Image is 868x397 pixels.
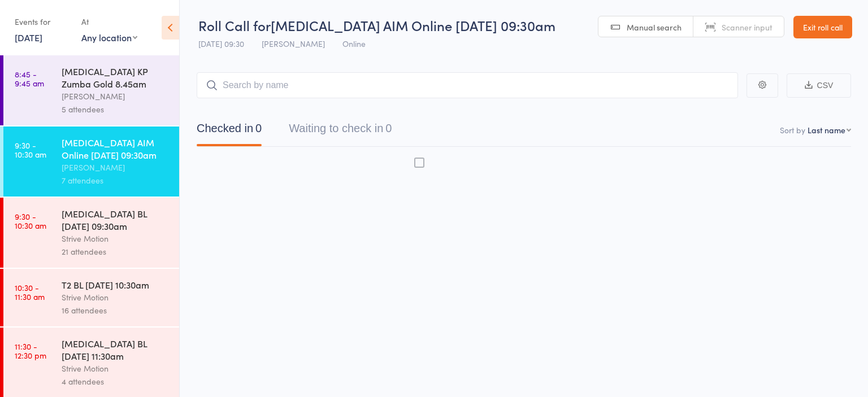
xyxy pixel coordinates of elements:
[62,337,170,362] div: [MEDICAL_DATA] BL [DATE] 11:30am
[62,375,170,388] div: 4 attendees
[15,212,46,230] time: 9:30 - 10:30 am
[197,116,262,146] button: Checked in0
[15,31,42,43] a: [DATE]
[62,174,170,187] div: 7 attendees
[62,278,170,291] div: T2 BL [DATE] 10:30am
[62,232,170,245] div: Strive Motion
[198,38,244,49] span: [DATE] 09:30
[62,103,170,116] div: 5 attendees
[15,283,45,301] time: 10:30 - 11:30 am
[81,31,137,43] div: Any location
[255,122,262,134] div: 0
[62,207,170,232] div: [MEDICAL_DATA] BL [DATE] 09:30am
[62,90,170,103] div: [PERSON_NAME]
[271,16,555,34] span: [MEDICAL_DATA] AIM Online [DATE] 09:30am
[3,198,179,268] a: 9:30 -10:30 am[MEDICAL_DATA] BL [DATE] 09:30amStrive Motion21 attendees
[808,124,845,136] div: Last name
[15,69,44,88] time: 8:45 - 9:45 am
[62,245,170,258] div: 21 attendees
[342,38,366,49] span: Online
[289,116,392,146] button: Waiting to check in0
[3,55,179,125] a: 8:45 -9:45 am[MEDICAL_DATA] KP Zumba Gold 8.45am[PERSON_NAME]5 attendees
[780,124,805,136] label: Sort by
[3,126,179,197] a: 9:30 -10:30 am[MEDICAL_DATA] AIM Online [DATE] 09:30am[PERSON_NAME]7 attendees
[3,269,179,326] a: 10:30 -11:30 amT2 BL [DATE] 10:30amStrive Motion16 attendees
[62,136,170,161] div: [MEDICAL_DATA] AIM Online [DATE] 09:30am
[385,122,392,134] div: 0
[62,291,170,304] div: Strive Motion
[81,12,137,31] div: At
[197,72,738,98] input: Search by name
[62,304,170,317] div: 16 attendees
[198,16,271,34] span: Roll Call for
[627,21,682,33] span: Manual search
[262,38,325,49] span: [PERSON_NAME]
[15,12,70,31] div: Events for
[62,362,170,375] div: Strive Motion
[722,21,772,33] span: Scanner input
[793,16,852,38] a: Exit roll call
[787,73,851,98] button: CSV
[62,161,170,174] div: [PERSON_NAME]
[15,141,46,159] time: 9:30 - 10:30 am
[15,342,46,360] time: 11:30 - 12:30 pm
[62,65,170,90] div: [MEDICAL_DATA] KP Zumba Gold 8.45am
